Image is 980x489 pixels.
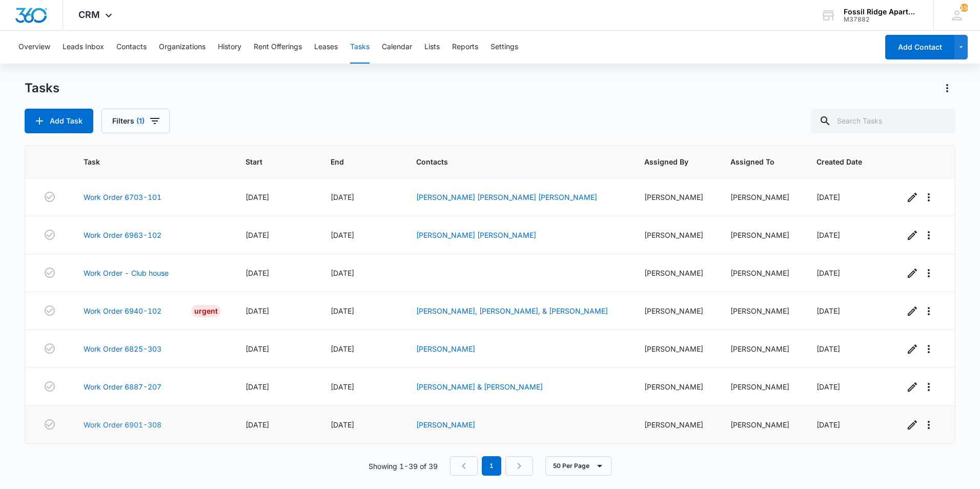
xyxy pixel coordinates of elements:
div: account id [844,16,918,23]
span: [DATE] [331,231,354,239]
div: [PERSON_NAME] [730,381,792,392]
span: [DATE] [816,269,840,277]
a: Work Order 6825-303 [84,343,161,354]
span: [DATE] [816,193,840,201]
span: Assigned By [644,156,691,167]
span: [DATE] [246,193,269,201]
a: Work Order 6887-207 [84,381,161,392]
span: Contacts [416,156,605,167]
span: [DATE] [246,420,269,429]
div: [PERSON_NAME] [730,268,792,278]
div: [PERSON_NAME] [644,268,706,278]
div: [PERSON_NAME] [644,381,706,392]
a: [PERSON_NAME], [PERSON_NAME], & [PERSON_NAME] [416,307,608,315]
a: [PERSON_NAME] [416,420,475,429]
button: Actions [939,80,955,96]
a: [PERSON_NAME] & [PERSON_NAME] [416,382,543,391]
div: [PERSON_NAME] [730,305,792,316]
div: [PERSON_NAME] [730,419,792,430]
input: Search Tasks [811,109,955,133]
span: [DATE] [816,307,840,315]
div: [PERSON_NAME] [644,192,706,202]
div: [PERSON_NAME] [730,230,792,240]
div: [PERSON_NAME] [644,419,706,430]
p: Showing 1-39 of 39 [369,461,438,472]
div: notifications count [960,4,968,12]
button: Contacts [116,31,147,64]
div: [PERSON_NAME] [644,305,706,316]
div: Urgent [191,305,221,317]
span: Assigned To [730,156,777,167]
span: [DATE] [816,231,840,239]
button: Reports [452,31,478,64]
button: Add Contact [885,35,954,59]
span: [DATE] [331,269,354,277]
div: [PERSON_NAME] [730,343,792,354]
a: [PERSON_NAME] [PERSON_NAME] [416,231,536,239]
span: [DATE] [331,382,354,391]
em: 1 [482,456,501,476]
a: [PERSON_NAME] [PERSON_NAME] [PERSON_NAME] [416,193,597,201]
span: Created Date [816,156,865,167]
button: Calendar [382,31,412,64]
a: Work Order 6703-101 [84,192,161,202]
span: [DATE] [331,420,354,429]
span: CRM [78,9,100,20]
button: Tasks [350,31,370,64]
span: [DATE] [816,420,840,429]
div: account name [844,8,918,16]
span: [DATE] [246,269,269,277]
span: [DATE] [331,307,354,315]
span: 156 [960,4,968,12]
nav: Pagination [450,456,533,476]
span: [DATE] [331,344,354,353]
button: History [218,31,241,64]
button: Leads Inbox [63,31,104,64]
a: Work Order 6940-102 [84,305,161,316]
span: [DATE] [246,231,269,239]
div: [PERSON_NAME] [730,192,792,202]
span: (1) [136,117,145,125]
span: End [331,156,377,167]
button: Add Task [25,109,93,133]
span: [DATE] [331,193,354,201]
span: [DATE] [246,382,269,391]
a: Work Order 6963-102 [84,230,161,240]
button: Organizations [159,31,206,64]
span: [DATE] [246,307,269,315]
span: [DATE] [246,344,269,353]
button: 50 Per Page [545,456,611,476]
button: Overview [18,31,50,64]
button: Lists [424,31,440,64]
div: [PERSON_NAME] [644,230,706,240]
button: Filters(1) [101,109,170,133]
div: [PERSON_NAME] [644,343,706,354]
a: Work Order 6901-308 [84,419,161,430]
a: [PERSON_NAME] [416,344,475,353]
span: Start [246,156,292,167]
button: Rent Offerings [254,31,302,64]
span: [DATE] [816,344,840,353]
button: Settings [491,31,518,64]
a: Work Order - Club house [84,268,169,278]
button: Leases [314,31,338,64]
h1: Tasks [25,80,59,96]
span: Task [84,156,206,167]
span: [DATE] [816,382,840,391]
